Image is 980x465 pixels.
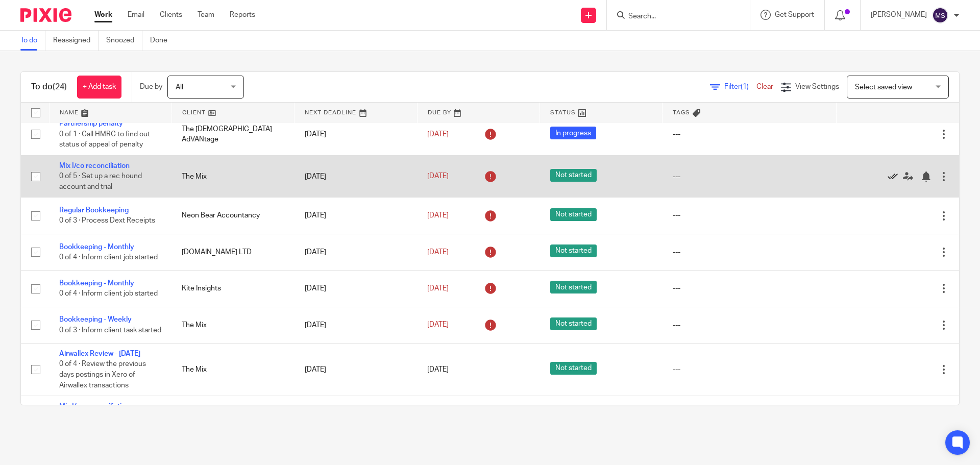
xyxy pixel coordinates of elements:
[724,83,756,90] span: Filter
[198,10,214,20] a: Team
[427,249,449,256] span: [DATE]
[427,212,449,219] span: [DATE]
[59,254,158,261] span: 0 of 4 · Inform client job started
[150,31,175,51] a: Done
[59,361,146,389] span: 0 of 4 · Review the previous days postings in Xero of Airwallex transactions
[673,172,826,182] div: ---
[550,281,597,293] span: Not started
[295,271,417,307] td: [DATE]
[295,198,417,234] td: [DATE]
[59,243,134,251] a: Bookkeeping - Monthly
[171,234,294,270] td: [DOMAIN_NAME] LTD
[171,198,294,234] td: Neon Bear Accountancy
[106,31,142,51] a: Snoozed
[171,344,294,396] td: The Mix
[295,344,417,396] td: [DATE]
[932,7,948,23] img: svg%3E
[94,10,112,20] a: Work
[550,169,597,182] span: Not started
[171,113,294,155] td: The [DEMOGRAPHIC_DATA] AdVANtage
[871,10,927,20] p: [PERSON_NAME]
[888,171,903,181] a: Mark as done
[627,12,719,21] input: Search
[171,396,294,438] td: The Mix
[53,83,67,91] span: (24)
[59,217,155,225] span: 0 of 3 · Process Dext Receipts
[673,364,826,375] div: ---
[128,10,144,20] a: Email
[160,10,182,20] a: Clients
[59,162,130,169] a: Mix I/co reconciliation
[77,76,121,99] a: + Add task
[673,283,826,293] div: ---
[673,110,690,115] span: Tags
[59,280,134,287] a: Bookkeeping - Monthly
[550,244,597,257] span: Not started
[59,131,150,149] span: 0 of 1 · Call HMRC to find out status of appeal of penalty
[59,316,132,323] a: Bookkeeping - Weekly
[20,8,71,22] img: Pixie
[673,129,826,139] div: ---
[756,83,773,90] a: Clear
[427,131,449,138] span: [DATE]
[171,155,294,197] td: The Mix
[673,247,826,257] div: ---
[295,234,417,270] td: [DATE]
[20,31,45,51] a: To do
[550,317,597,330] span: Not started
[550,127,596,139] span: In progress
[31,82,67,92] h1: To do
[53,31,99,51] a: Reassigned
[550,208,597,221] span: Not started
[59,207,129,214] a: Regular Bookkeeping
[59,350,140,357] a: Airwallex Review - [DATE]
[855,84,912,91] span: Select saved view
[741,83,749,90] span: (1)
[295,307,417,343] td: [DATE]
[295,113,417,155] td: [DATE]
[176,84,183,91] span: All
[295,396,417,438] td: [DATE]
[59,403,130,410] a: Mix I/co reconciliation
[295,155,417,197] td: [DATE]
[171,307,294,343] td: The Mix
[427,285,449,292] span: [DATE]
[673,320,826,330] div: ---
[795,83,839,90] span: View Settings
[59,290,158,298] span: 0 of 4 · Inform client job started
[427,322,449,329] span: [DATE]
[427,173,449,180] span: [DATE]
[59,120,123,127] a: Partnership penalty
[775,11,814,18] span: Get Support
[230,10,255,20] a: Reports
[59,173,142,191] span: 0 of 5 · Set up a rec hound account and trial
[59,327,161,334] span: 0 of 3 · Inform client task started
[427,366,449,373] span: [DATE]
[550,362,597,375] span: Not started
[140,82,162,92] p: Due by
[171,271,294,307] td: Kite Insights
[673,210,826,221] div: ---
